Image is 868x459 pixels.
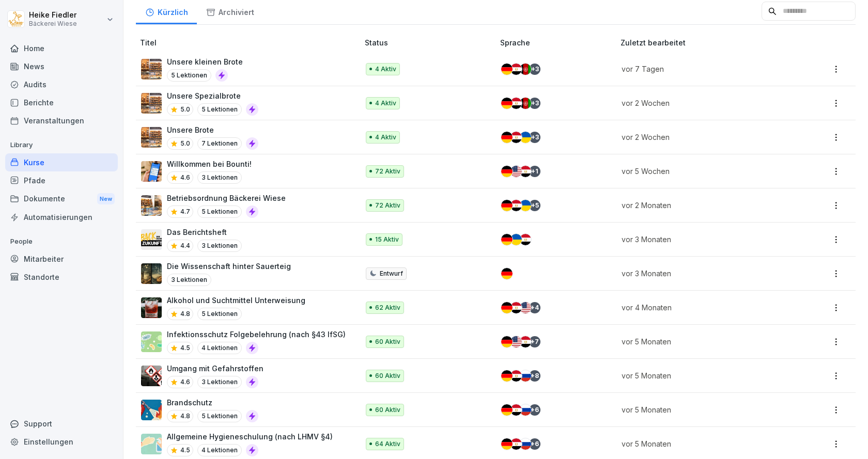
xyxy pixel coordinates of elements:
[141,195,162,216] img: gu3ie2mcpzjjhoj82okl79dd.png
[501,268,513,279] img: de.svg
[529,98,540,109] div: + 3
[529,200,540,211] div: + 5
[375,201,400,210] p: 72 Aktiv
[180,446,190,455] p: 4.5
[622,268,783,279] p: vor 3 Monaten
[529,302,540,313] div: + 4
[510,132,522,143] img: eg.svg
[501,132,513,143] img: de.svg
[97,193,115,205] div: New
[5,208,118,226] a: Automatisierungen
[529,370,540,382] div: + 8
[167,193,286,203] p: Betriebsordnung Bäckerei Wiese
[622,132,783,143] p: vor 2 Wochen
[510,370,522,382] img: eg.svg
[180,309,190,319] p: 4.8
[5,189,118,209] div: Dokumente
[197,376,242,388] p: 3 Lektionen
[622,370,783,381] p: vor 5 Monaten
[5,250,118,268] a: Mitarbeiter
[5,153,118,171] a: Kurse
[520,336,531,347] img: eg.svg
[5,112,118,130] a: Veranstaltungen
[529,132,540,143] div: + 3
[5,75,118,93] a: Audits
[375,133,396,142] p: 4 Aktiv
[501,404,513,416] img: de.svg
[167,274,211,286] p: 3 Lektionen
[621,37,795,48] p: Zuletzt bearbeitet
[167,227,242,238] p: Das Berichtsheft
[5,57,118,75] div: News
[180,241,190,250] p: 4.4
[622,166,783,177] p: vor 5 Wochen
[5,433,118,451] a: Einstellungen
[180,207,190,216] p: 4.7
[622,438,783,449] p: vor 5 Monaten
[622,302,783,313] p: vor 4 Monaten
[167,431,333,442] p: Allgemeine Hygieneschulung (nach LHMV §4)
[5,268,118,286] a: Standorte
[510,438,522,450] img: eg.svg
[622,98,783,108] p: vor 2 Wochen
[140,37,361,48] p: Titel
[141,366,162,386] img: ro33qf0i8ndaw7nkfv0stvse.png
[529,438,540,450] div: + 6
[375,337,400,346] p: 60 Aktiv
[501,200,513,211] img: de.svg
[510,64,522,75] img: eg.svg
[5,171,118,189] a: Pfade
[141,400,162,420] img: b0iy7e1gfawqjs4nezxuanzk.png
[520,404,531,416] img: ru.svg
[197,342,242,354] p: 4 Lektionen
[510,234,522,245] img: ua.svg
[375,65,396,74] p: 4 Aktiv
[375,167,400,176] p: 72 Aktiv
[375,235,399,244] p: 15 Aktiv
[520,370,531,382] img: ru.svg
[5,93,118,112] a: Berichte
[180,377,190,387] p: 4.6
[622,64,783,74] p: vor 7 Tagen
[167,295,305,306] p: Alkohol und Suchtmittel Unterweisung
[501,438,513,450] img: de.svg
[375,99,396,108] p: 4 Aktiv
[501,302,513,313] img: de.svg
[29,20,77,27] p: Bäckerei Wiese
[5,39,118,57] div: Home
[501,234,513,245] img: de.svg
[167,69,211,82] p: 5 Lektionen
[375,439,400,449] p: 64 Aktiv
[375,371,400,381] p: 60 Aktiv
[520,234,531,245] img: eg.svg
[501,166,513,177] img: de.svg
[375,405,400,415] p: 60 Aktiv
[167,159,252,169] p: Willkommen bei Bounti!
[529,404,540,416] div: + 6
[197,444,242,456] p: 4 Lektionen
[510,166,522,177] img: us.svg
[380,269,403,278] p: Entwurf
[167,363,263,374] p: Umgang mit Gefahrstoffen
[501,64,513,75] img: de.svg
[510,302,522,313] img: eg.svg
[500,37,616,48] p: Sprache
[197,410,242,422] p: 5 Lektionen
[520,98,531,109] img: af.svg
[622,234,783,245] p: vor 3 Monaten
[520,302,531,313] img: us.svg
[197,171,242,184] p: 3 Lektionen
[167,56,243,67] p: Unsere kleinen Brote
[197,240,242,252] p: 3 Lektionen
[520,64,531,75] img: af.svg
[510,98,522,109] img: eg.svg
[622,404,783,415] p: vor 5 Monaten
[520,132,531,143] img: ua.svg
[180,105,190,114] p: 5.0
[167,261,291,272] p: Die Wissenschaft hinter Sauerteig
[501,370,513,382] img: de.svg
